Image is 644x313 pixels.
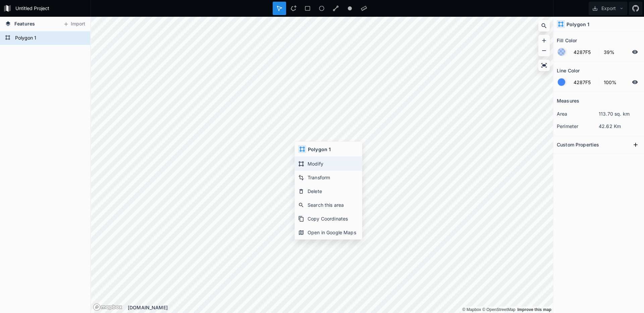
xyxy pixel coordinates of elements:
[60,19,89,29] button: Import
[295,171,362,184] div: Transform
[93,303,122,311] a: Mapbox logo
[308,146,331,153] h4: Polygon 1
[14,20,35,27] span: Features
[557,35,577,46] h2: Fill Color
[295,212,362,226] div: Copy Coordinates
[557,96,579,106] h2: Measures
[567,21,589,28] h4: Polygon 1
[462,307,481,312] a: Mapbox
[295,226,362,239] div: Open in Google Maps
[599,110,641,117] dd: 113.70 sq. km
[517,307,551,312] a: Map feedback
[295,184,362,198] div: Delete
[128,304,553,311] div: [DOMAIN_NAME]
[557,65,580,76] h2: Line Color
[482,307,516,312] a: OpenStreetMap
[557,139,599,150] h2: Custom Properties
[295,198,362,212] div: Search this area
[557,123,599,130] dt: perimeter
[295,157,362,171] div: Modify
[599,123,641,130] dd: 42.62 Km
[557,110,599,117] dt: area
[589,2,627,15] button: Export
